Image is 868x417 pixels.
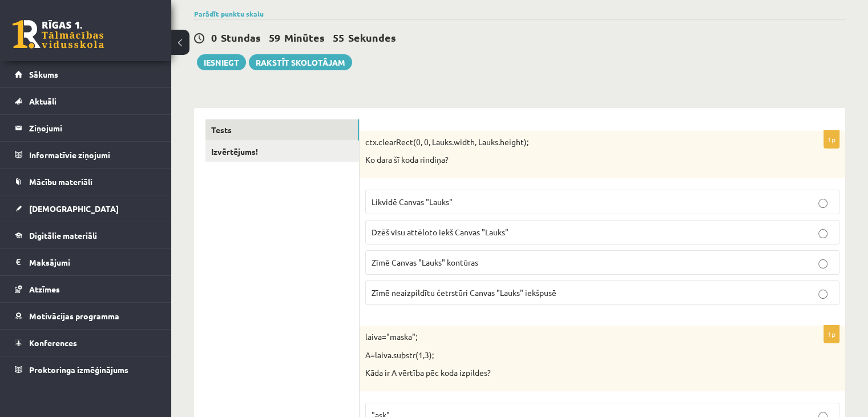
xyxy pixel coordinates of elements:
[15,115,157,141] a: Ziņojumi
[15,356,157,383] a: Proktoringa izmēģinājums
[29,177,92,187] span: Mācību materiāli
[29,311,119,321] span: Motivācijas programma
[29,203,119,214] span: [DEMOGRAPHIC_DATA]
[15,195,157,222] a: [DEMOGRAPHIC_DATA]
[372,227,508,237] span: Dzēš visu attēloto iekš Canvas "Lauks"
[818,290,827,299] input: Zīmē neaizpildītu četrstūri Canvas "Lauks" iekšpusē
[365,154,782,166] p: Ko dara šī koda rindiņa?
[15,249,157,275] a: Maksājumi
[29,249,157,275] legend: Maksājumi
[818,259,827,268] input: Zīmē Canvas "Lauks" kontūras
[818,229,827,238] input: Dzēš visu attēloto iekš Canvas "Lauks"
[205,119,359,141] a: Tests
[29,96,56,106] span: Aktuāli
[29,142,157,168] legend: Informatīvie ziņojumi
[29,338,77,348] span: Konferences
[15,276,157,302] a: Atzīmes
[15,169,157,195] a: Mācību materiāli
[197,54,246,70] button: Iesniegt
[269,31,280,44] span: 59
[365,350,782,361] p: A=laiva.substr(1,3);
[333,31,344,44] span: 55
[823,325,839,343] p: 1p
[205,141,359,162] a: Izvērtējums!
[15,303,157,329] a: Motivācijas programma
[818,199,827,208] input: Likvidē Canvas "Lauks"
[29,364,128,375] span: Proktoringa izmēģinājums
[365,331,782,343] p: laiva="maska";
[15,330,157,356] a: Konferences
[365,367,782,379] p: Kāda ir A vērtība pēc koda izpildes?
[284,31,325,44] span: Minūtes
[372,197,453,207] span: Likvidē Canvas "Lauks"
[823,130,839,149] p: 1p
[372,287,556,298] span: Zīmē neaizpildītu četrstūri Canvas "Lauks" iekšpusē
[15,88,157,114] a: Aktuāli
[15,142,157,168] a: Informatīvie ziņojumi
[29,69,58,79] span: Sākums
[194,9,264,18] a: Parādīt punktu skalu
[29,230,97,240] span: Digitālie materiāli
[249,54,352,70] a: Rakstīt skolotājam
[29,115,157,141] legend: Ziņojumi
[15,61,157,87] a: Sākums
[365,137,782,148] p: ctx.clearRect(0, 0, Lauks.width, Lauks.height);
[372,257,478,267] span: Zīmē Canvas "Lauks" kontūras
[13,20,104,49] a: Rīgas 1. Tālmācības vidusskola
[211,31,217,44] span: 0
[29,284,60,294] span: Atzīmes
[348,31,396,44] span: Sekundes
[15,222,157,248] a: Digitālie materiāli
[221,31,261,44] span: Stundas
